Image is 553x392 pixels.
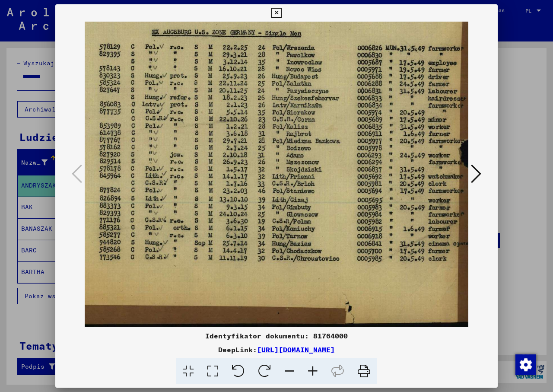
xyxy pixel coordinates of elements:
[515,354,536,375] img: Zmiana zgody
[515,354,536,375] div: Zmiana zgody
[205,331,348,340] font: Identyfikator dokumentu: 81764000
[218,345,257,354] font: DeepLink:
[257,345,335,354] a: [URL][DOMAIN_NAME]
